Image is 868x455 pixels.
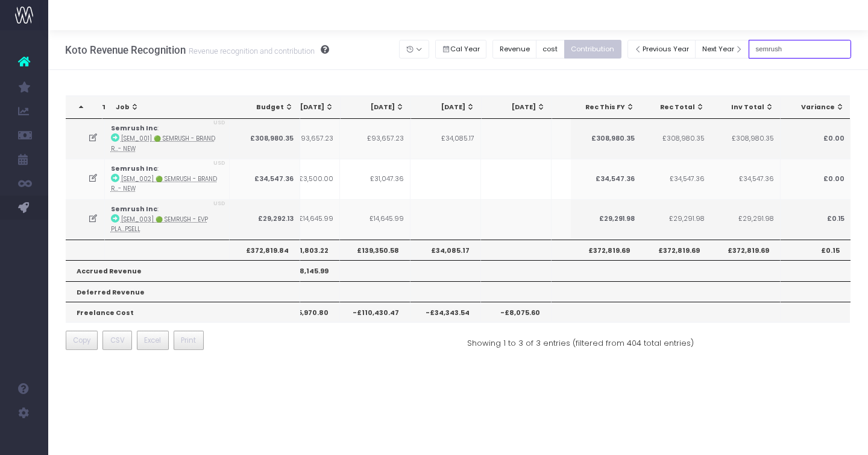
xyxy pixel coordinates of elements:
[269,302,340,322] th: -£115,970.80
[110,335,125,346] span: CSV
[791,103,844,112] div: Variance
[780,159,851,199] td: £0.00
[340,119,410,159] td: £93,657.23
[340,159,410,199] td: £31,047.36
[481,302,552,322] th: -£8,075.60
[186,44,315,56] small: Revenue recognition and contribution
[230,199,300,240] td: £29,292.13
[340,240,410,260] th: £139,350.58
[269,260,340,281] th: £18,145.99
[105,119,230,159] td: :
[410,240,481,260] th: £34,085.17
[749,40,851,59] input: Search...
[174,331,204,350] button: Print
[66,281,300,302] th: Deferred Revenue
[410,302,481,322] th: -£34,343.54
[181,335,196,346] span: Print
[65,44,329,56] h3: Koto Revenue Recognition
[105,199,230,240] td: :
[780,199,851,240] td: £0.15
[269,199,340,240] td: £14,645.99
[73,335,90,346] span: Copy
[652,103,705,112] div: Rec Total
[144,335,161,346] span: Excel
[105,96,233,119] th: Job: activate to sort column ascending
[435,40,487,59] button: Cal Year
[570,240,641,260] th: £372,819.69
[709,159,780,199] td: £34,547.36
[570,159,641,199] td: £34,547.36
[709,240,780,260] th: £372,819.69
[582,103,635,112] div: Rec This FY
[116,103,227,112] div: Job
[66,96,102,119] th: : activate to sort column descending
[492,40,536,59] button: Revenue
[111,205,157,214] strong: Semrush Inc
[111,175,217,192] abbr: [SEM_002] 🟢 Semrush - Brand Refresh Digital Sprint - Digital - New
[269,240,340,260] th: £111,803.22
[552,96,623,119] th: Dec 25: activate to sort column ascending
[411,96,482,119] th: Oct 25: activate to sort column ascending
[269,159,340,199] td: £3,500.00
[780,119,851,159] td: £0.00
[570,119,641,159] td: £308,980.35
[640,240,711,260] th: £372,819.69
[15,431,33,449] img: images/default_profile_image.png
[230,159,300,199] td: £34,547.36
[492,37,627,62] div: Small button group
[640,159,711,199] td: £34,547.36
[563,103,616,112] div: [DATE]
[213,119,225,127] span: USD
[66,260,300,281] th: Accrued Revenue
[564,40,621,59] button: Contribution
[552,302,622,322] th: -£4,030.82
[213,159,225,168] span: USD
[721,103,774,112] div: Inv Total
[536,40,565,59] button: cost
[410,119,481,159] td: £34,085.17
[482,96,552,119] th: Nov 25: activate to sort column ascending
[105,159,230,199] td: :
[340,199,410,240] td: £14,645.99
[340,302,410,322] th: -£110,430.47
[111,215,208,233] abbr: [SEM_003] 🟢 Semrush - EVP Platform - Brand - Upsell
[341,96,411,119] th: Sep 25: activate to sort column ascending
[241,103,294,112] div: Budget
[213,200,225,208] span: USD
[102,331,132,350] button: CSV
[281,103,334,112] div: [DATE]
[641,96,711,119] th: Rec Total: activate to sort column ascending
[780,96,851,119] th: Variance: activate to sort column ascending
[640,119,711,159] td: £308,980.35
[66,331,98,350] button: Copy
[570,199,641,240] td: £29,291.98
[269,119,340,159] td: £93,657.23
[137,331,169,350] button: Excel
[351,103,404,112] div: [DATE]
[710,96,781,119] th: Inv Total: activate to sort column ascending
[111,124,157,133] strong: Semrush Inc
[435,37,493,62] div: Small button group
[230,119,300,159] td: £308,980.35
[780,240,851,260] th: £0.15
[695,40,749,59] button: Next Year
[66,302,300,322] th: Freelance Cost
[640,199,711,240] td: £29,291.98
[230,240,300,260] th: £372,819.84
[709,199,780,240] td: £29,291.98
[571,96,641,119] th: Rec This FY: activate to sort column ascending
[627,40,696,59] button: Previous Year
[111,135,215,152] abbr: [SEM_001] 🟢 Semrush - Brand Refresh - Brand - New
[230,96,300,119] th: Budget: activate to sort column ascending
[111,164,157,173] strong: Semrush Inc
[422,103,475,112] div: [DATE]
[467,331,694,349] div: Showing 1 to 3 of 3 entries (filtered from 404 total entries)
[709,119,780,159] td: £308,980.35
[492,103,546,112] div: [DATE]
[270,96,341,119] th: Aug 25: activate to sort column ascending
